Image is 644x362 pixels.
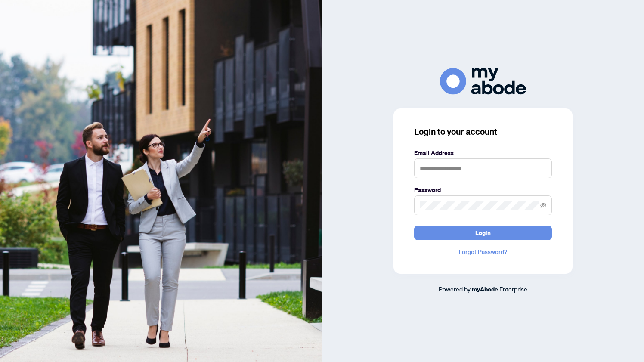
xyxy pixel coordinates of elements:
label: Email Address [414,148,552,158]
span: eye-invisible [540,202,546,208]
h3: Login to your account [414,126,552,138]
a: myAbode [472,285,498,294]
img: ma-logo [440,68,526,94]
a: Forgot Password? [414,247,552,257]
label: Password [414,185,552,195]
button: Login [414,226,552,240]
span: Login [475,226,491,240]
span: Powered by [439,285,471,293]
span: Enterprise [499,285,527,293]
